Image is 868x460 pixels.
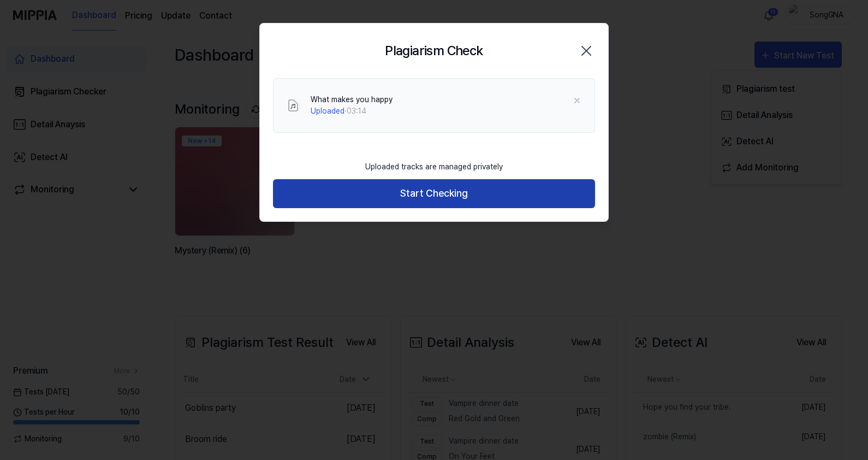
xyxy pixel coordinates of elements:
[385,41,483,61] h2: Plagiarism Check
[311,94,393,105] div: What makes you happy
[311,107,344,115] span: Uploaded
[311,105,393,117] div: · 03:14
[287,99,300,112] img: File Select
[359,155,509,179] div: Uploaded tracks are managed privately
[273,179,595,208] button: Start Checking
